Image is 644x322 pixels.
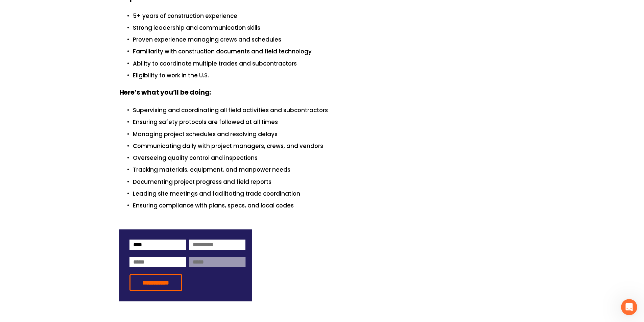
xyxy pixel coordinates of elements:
strong: Here’s what you’ll be doing: [119,88,211,99]
p: Overseeing quality control and inspections [133,153,525,163]
p: Ensuring safety protocols are followed at all times [133,118,525,127]
p: Familiarity with construction documents and field technology [133,47,525,56]
p: Communicating daily with project managers, crews, and vendors [133,142,525,151]
p: Leading site meetings and facilitating trade coordination [133,189,525,198]
p: Strong leadership and communication skills [133,23,525,32]
p: Ability to coordinate multiple trades and subcontractors [133,59,525,68]
p: Managing project schedules and resolving delays [133,130,525,139]
p: Documenting project progress and field reports [133,177,525,187]
p: Ensuring compliance with plans, specs, and local codes [133,201,525,210]
p: Eligibility to work in the U.S. [133,71,525,80]
p: Supervising and coordinating all field activities and subcontractors [133,106,525,115]
p: Tracking materials, equipment, and manpower needs [133,165,525,174]
iframe: Intercom live chat [621,299,637,315]
p: 5+ years of construction experience [133,11,525,21]
p: Proven experience managing crews and schedules [133,35,525,44]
